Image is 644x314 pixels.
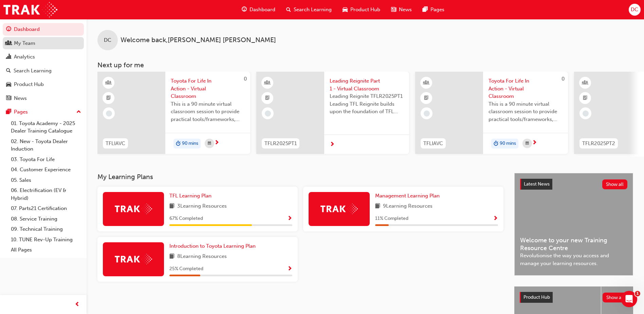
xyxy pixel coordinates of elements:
span: booktick-icon [424,94,429,103]
span: TFLIAVC [106,140,125,147]
span: learningRecordVerb_NONE-icon [106,110,112,117]
div: Pages [14,108,28,116]
span: learningResourceType_INSTRUCTOR_LED-icon [265,78,270,87]
a: 08. Service Training [8,214,84,224]
span: learningRecordVerb_NONE-icon [424,110,430,117]
img: Trak [320,204,358,214]
span: pages-icon [423,5,428,14]
a: 07. Parts21 Certification [8,203,84,214]
span: Search Learning [294,6,332,14]
a: Latest NewsShow allWelcome to your new Training Resource CentreRevolutionise the way you access a... [514,173,633,276]
button: Pages [3,106,84,118]
span: booktick-icon [583,94,588,103]
a: 01. Toyota Academy - 2025 Dealer Training Catalogue [8,118,84,136]
span: DC [104,36,111,44]
span: up-icon [76,108,81,117]
a: 09. Technical Training [8,224,84,234]
span: 90 mins [500,140,516,147]
span: 0 [244,76,247,82]
button: DashboardMy TeamAnalyticsSearch LearningProduct HubNews [3,22,84,106]
span: 9 Learning Resources [383,202,433,211]
button: Show Progress [287,214,292,223]
span: guage-icon [242,5,247,14]
span: Welcome to your new Training Resource Centre [520,237,627,252]
button: Show Progress [493,214,498,223]
span: 11 % Completed [375,215,408,223]
span: Revolutionise the way you access and manage your learning resources. [520,252,627,267]
span: duration-icon [176,139,181,148]
span: Toyota For Life In Action - Virtual Classroom [489,77,563,100]
span: search-icon [286,5,291,14]
span: Toyota For Life In Action - Virtual Classroom [171,77,245,100]
span: Show Progress [493,216,498,222]
span: Management Learning Plan [375,193,440,199]
span: 3 Learning Resources [177,202,227,211]
span: 25 % Completed [169,265,203,273]
span: book-icon [375,202,380,211]
span: Dashboard [250,6,275,14]
span: 1 [635,291,640,296]
img: Trak [115,254,152,264]
span: car-icon [343,5,348,14]
span: calendar-icon [526,139,529,148]
a: Dashboard [3,23,84,36]
a: news-iconNews [386,3,417,17]
div: My Team [14,39,35,47]
span: This is a 90 minute virtual classroom session to provide practical tools/frameworks, behaviours a... [489,100,563,123]
a: Analytics [3,51,84,63]
button: DC [629,4,641,16]
span: news-icon [6,95,11,102]
span: 90 mins [182,140,198,147]
a: 0TFLIAVCToyota For Life In Action - Virtual ClassroomThis is a 90 minute virtual classroom sessio... [97,72,250,154]
span: News [399,6,412,14]
span: next-icon [532,140,537,146]
span: book-icon [169,252,174,261]
iframe: Intercom live chat [621,291,637,307]
span: Leading Reignite TFLR2025PT1 Leading TFL Reignite builds upon the foundation of TFL Reignite, rea... [330,92,404,116]
span: Welcome back , [PERSON_NAME] [PERSON_NAME] [121,36,276,44]
span: learningResourceType_INSTRUCTOR_LED-icon [583,78,588,87]
span: guage-icon [6,27,11,33]
span: next-icon [330,142,335,148]
span: prev-icon [75,300,80,309]
a: 03. Toyota For Life [8,154,84,165]
span: TFL Learning Plan [169,193,211,199]
a: My Team [3,37,84,50]
span: Product Hub [350,6,380,14]
a: pages-iconPages [417,3,450,17]
a: guage-iconDashboard [236,3,281,17]
span: car-icon [6,82,11,88]
div: Search Learning [14,67,52,75]
a: 0TFLIAVCToyota For Life In Action - Virtual ClassroomThis is a 90 minute virtual classroom sessio... [415,72,568,154]
span: TFLIAVC [423,140,443,147]
a: TFL Learning Plan [169,192,214,200]
span: Pages [430,6,444,14]
span: duration-icon [494,139,498,148]
span: book-icon [169,202,174,211]
span: chart-icon [6,54,11,60]
h3: Next up for me [87,61,644,69]
span: people-icon [6,40,11,47]
span: Product Hub [523,294,550,300]
span: Latest News [524,181,550,187]
span: pages-icon [6,109,11,115]
span: booktick-icon [265,94,270,103]
a: News [3,92,84,105]
a: 05. Sales [8,175,84,186]
span: Leading Reignite Part 1 - Virtual Classroom [330,77,404,92]
div: Product Hub [14,81,44,88]
span: next-icon [214,140,219,146]
img: Trak [115,204,152,214]
span: This is a 90 minute virtual classroom session to provide practical tools/frameworks, behaviours a... [171,100,245,123]
div: News [14,94,27,102]
span: search-icon [6,68,11,74]
button: Show all [603,293,628,302]
span: learningResourceType_INSTRUCTOR_LED-icon [106,78,111,87]
span: calendar-icon [208,139,211,148]
a: 04. Customer Experience [8,164,84,175]
span: booktick-icon [106,94,111,103]
a: All Pages [8,245,84,255]
img: Trak [3,2,57,17]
